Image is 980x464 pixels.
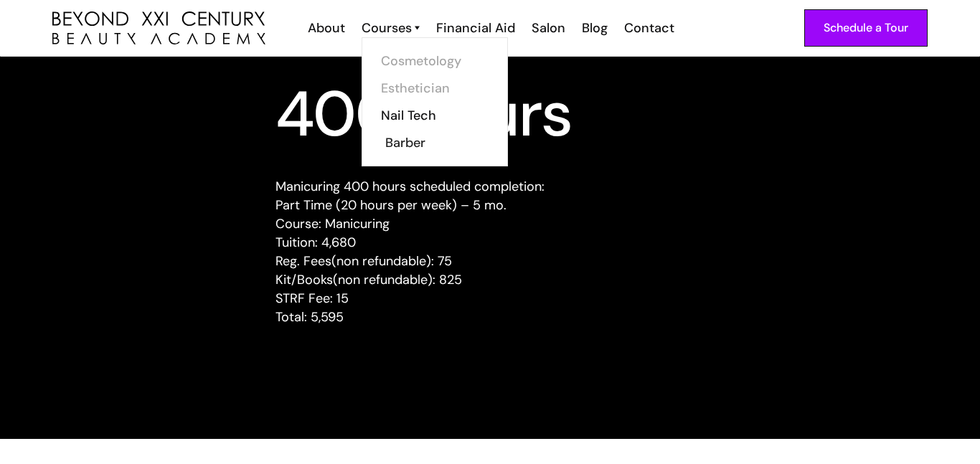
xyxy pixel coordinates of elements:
[824,19,908,37] div: Schedule a Tour
[52,11,265,45] a: home
[381,75,489,102] a: Esthetician
[362,37,508,166] nav: Courses
[362,19,412,37] div: Courses
[385,129,493,156] a: Barber
[532,19,565,37] div: Salon
[308,19,345,37] div: About
[522,19,573,37] a: Salon
[427,19,522,37] a: Financial Aid
[436,19,515,37] div: Financial Aid
[298,19,352,37] a: About
[582,19,608,37] div: Blog
[624,19,674,37] div: Contact
[52,11,265,45] img: beyond 21st century beauty academy logo
[573,19,615,37] a: Blog
[381,102,489,129] a: Nail Tech
[275,88,705,140] h3: 400 hours
[381,47,489,75] a: Cosmetology
[275,177,705,326] p: Manicuring 400 hours scheduled completion: Part Time (20 hours per week) – 5 mo. Course: Manicuri...
[362,19,420,37] a: Courses
[804,9,928,47] a: Schedule a Tour
[615,19,682,37] a: Contact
